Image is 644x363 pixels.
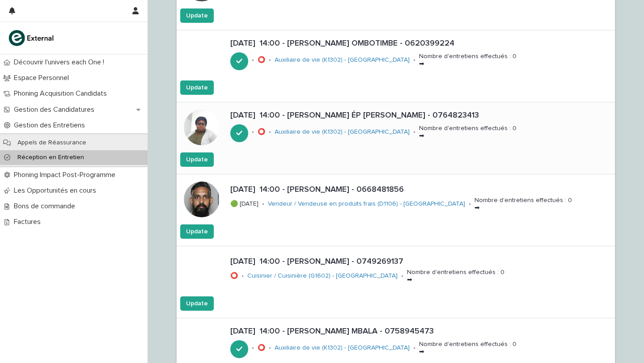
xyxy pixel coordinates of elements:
[275,56,410,64] a: Auxiliaire de vie (K1302) - [GEOGRAPHIC_DATA]
[10,89,114,98] p: Phoning Acquisition Candidats
[252,56,254,64] p: •
[252,128,254,136] p: •
[10,139,93,147] p: Appels de Réassurance
[230,39,611,49] p: [DATE] 14:00 - [PERSON_NAME] OMBOTIMBE - 0620399224
[258,128,265,136] p: ⭕
[252,344,254,352] p: •
[180,8,214,23] button: Update
[268,200,465,208] a: Vendeur / Vendeuse en produits frais (D1106) - [GEOGRAPHIC_DATA]
[7,29,56,47] img: bc51vvfgR2QLHU84CWIQ
[10,186,103,195] p: Les Opportunités en cours
[269,128,271,136] p: •
[186,155,208,164] span: Update
[186,299,208,308] span: Update
[177,102,615,174] a: [DATE] 14:00 - [PERSON_NAME] ÉP [PERSON_NAME] - 0764823413•⭕•Auxiliaire de vie (K1302) - [GEOGRAP...
[10,106,102,114] p: Gestion des Candidatures
[258,56,265,64] p: ⭕
[180,296,214,311] button: Update
[475,197,572,212] p: Nombre d'entretiens effectués : 0 ➡
[180,80,214,95] button: Update
[262,200,264,208] p: •
[419,53,517,68] p: Nombre d'entretiens effectués : 0 ➡
[10,171,123,179] p: Phoning Impact Post-Programme
[258,344,265,352] p: ⭕
[186,227,208,236] span: Update
[10,218,48,226] p: Factures
[413,56,415,64] p: •
[10,202,82,211] p: Bons de commande
[177,30,615,102] a: [DATE] 14:00 - [PERSON_NAME] OMBOTIMBE - 0620399224•⭕•Auxiliaire de vie (K1302) - [GEOGRAPHIC_DAT...
[180,152,214,167] button: Update
[419,125,517,140] p: Nombre d'entretiens effectués : 0 ➡
[413,344,415,352] p: •
[10,58,111,67] p: Découvrir l'univers each One !
[230,200,258,208] p: 🟢 [DATE]
[269,344,271,352] p: •
[177,174,615,246] a: [DATE] 14:00 - [PERSON_NAME] - 0668481856🟢 [DATE]•Vendeur / Vendeuse en produits frais (D1106) - ...
[401,272,403,280] p: •
[247,272,398,280] a: Cuisinier / Cuisinière (G1602) - [GEOGRAPHIC_DATA]
[413,128,415,136] p: •
[10,154,91,161] p: Réception en Entretien
[177,246,615,318] a: [DATE] 14:00 - [PERSON_NAME] - 0749269137⭕•Cuisinier / Cuisinière (G1602) - [GEOGRAPHIC_DATA] •No...
[10,121,92,130] p: Gestion des Entretiens
[230,272,238,280] p: ⭕
[275,344,410,352] a: Auxiliaire de vie (K1302) - [GEOGRAPHIC_DATA]
[230,111,611,121] p: [DATE] 14:00 - [PERSON_NAME] ÉP [PERSON_NAME] - 0764823413
[469,200,471,208] p: •
[230,257,611,267] p: [DATE] 14:00 - [PERSON_NAME] - 0749269137
[407,269,504,284] p: Nombre d'entretiens effectués : 0 ➡
[419,341,517,356] p: Nombre d'entretiens effectués : 0 ➡
[230,185,611,195] p: [DATE] 14:00 - [PERSON_NAME] - 0668481856
[186,83,208,92] span: Update
[275,128,410,136] a: Auxiliaire de vie (K1302) - [GEOGRAPHIC_DATA]
[241,272,244,280] p: •
[230,327,611,337] p: [DATE] 14:00 - [PERSON_NAME] MBALA - 0758945473
[10,74,76,82] p: Espace Personnel
[180,224,214,239] button: Update
[186,11,208,20] span: Update
[269,56,271,64] p: •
